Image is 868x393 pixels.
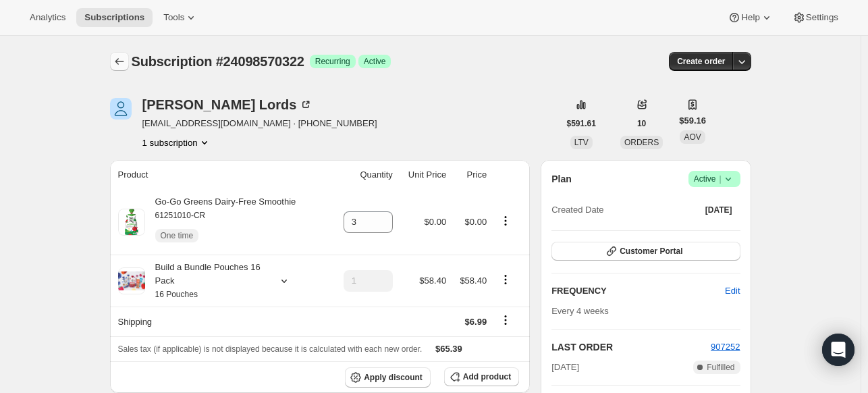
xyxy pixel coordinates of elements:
a: 907252 [711,342,740,352]
button: Help [720,8,781,27]
th: Price [450,160,491,190]
span: Every 4 weeks [551,306,609,316]
div: Go-Go Greens Dairy-Free Smoothie [145,195,296,249]
button: Analytics [22,8,74,27]
span: [DATE] [551,361,579,374]
span: Edit [725,284,740,298]
button: Product actions [495,213,516,228]
span: | [719,174,721,184]
span: $591.61 [567,118,596,129]
span: Create order [677,56,725,67]
span: $58.40 [419,276,446,286]
span: [EMAIL_ADDRESS][DOMAIN_NAME] · [PHONE_NUMBER] [142,117,377,130]
h2: FREQUENCY [551,284,725,298]
button: Add product [444,367,519,386]
span: One time [161,230,194,241]
button: Product actions [142,136,211,149]
button: Tools [155,8,206,27]
th: Unit Price [397,160,450,190]
h2: LAST ORDER [551,340,711,354]
span: Sabrina Lords [110,98,132,120]
span: Apply discount [364,372,423,383]
span: $6.99 [465,317,487,327]
span: $65.39 [435,344,462,354]
button: Customer Portal [551,242,740,261]
span: Analytics [30,12,65,23]
button: [DATE] [697,201,740,219]
button: Subscriptions [76,8,153,27]
span: $59.16 [679,114,706,128]
div: [PERSON_NAME] Lords [142,98,313,111]
button: Subscriptions [110,52,129,71]
button: 10 [629,114,654,133]
button: Product actions [495,272,516,287]
div: Build a Bundle Pouches 16 Pack [145,261,267,301]
img: product img [118,209,145,236]
button: Settings [784,8,846,27]
span: $0.00 [465,217,487,227]
button: 907252 [711,340,740,354]
button: Create order [669,52,733,71]
span: 10 [637,118,646,129]
span: [DATE] [705,205,732,215]
span: Add product [463,371,511,382]
small: 16 Pouches [155,290,198,299]
small: 61251010-CR [155,211,206,220]
th: Quantity [330,160,397,190]
button: $591.61 [559,114,604,133]
span: $58.40 [460,276,487,286]
span: $0.00 [425,217,447,227]
span: Subscription #24098570322 [132,54,304,69]
span: LTV [574,138,589,147]
span: Subscriptions [84,12,144,23]
h2: Plan [551,172,572,186]
button: Shipping actions [495,313,516,327]
span: Help [741,12,759,23]
span: Tools [163,12,184,23]
span: Settings [806,12,838,23]
div: Open Intercom Messenger [822,334,855,366]
button: Edit [717,280,748,302]
button: Apply discount [345,367,431,388]
th: Product [110,160,331,190]
span: Sales tax (if applicable) is not displayed because it is calculated with each new order. [118,344,423,354]
span: Active [694,172,735,186]
span: Fulfilled [707,362,734,373]
span: Customer Portal [620,246,682,257]
span: Recurring [315,56,350,67]
span: Active [364,56,386,67]
span: ORDERS [624,138,659,147]
span: Created Date [551,203,603,217]
th: Shipping [110,307,331,336]
span: AOV [684,132,701,142]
